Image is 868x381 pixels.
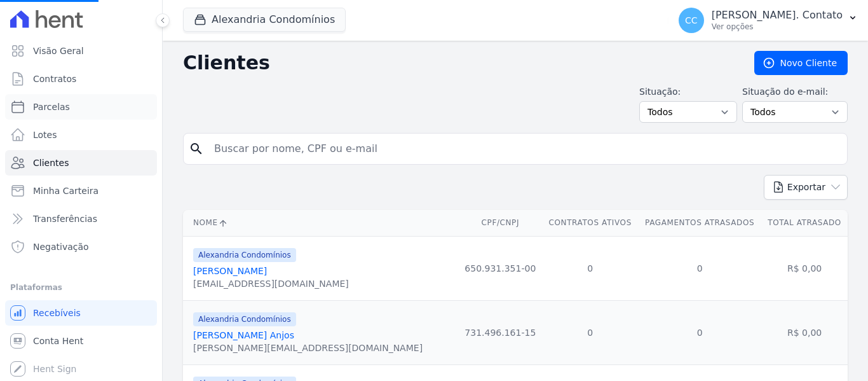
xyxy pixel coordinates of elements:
a: Conta Hent [5,328,157,354]
button: CC [PERSON_NAME]. Contato Ver opções [668,3,868,38]
td: 731.496.161-15 [458,300,542,364]
a: [PERSON_NAME] Anjos [193,330,294,340]
a: Minha Carteira [5,178,157,204]
span: Lotes [33,128,57,141]
a: Contratos [5,66,157,92]
span: Conta Hent [33,335,83,347]
a: Parcelas [5,94,157,120]
span: Parcelas [33,100,70,113]
p: Ver opções [712,22,843,32]
a: Novo Cliente [754,51,848,75]
th: Contratos Ativos [542,210,638,236]
span: CC [685,16,698,25]
th: Total Atrasado [761,210,848,236]
span: Recebíveis [33,307,81,319]
th: Pagamentos Atrasados [638,210,761,236]
div: [EMAIL_ADDRESS][DOMAIN_NAME] [193,277,349,290]
a: Negativação [5,234,157,260]
a: Recebíveis [5,300,157,326]
i: search [189,141,204,156]
label: Situação do e-mail: [742,85,848,99]
a: Clientes [5,150,157,176]
span: Minha Carteira [33,184,98,197]
h2: Clientes [183,52,734,74]
span: Clientes [33,156,69,169]
a: Transferências [5,206,157,232]
td: 650.931.351-00 [458,236,542,300]
th: CPF/CNPJ [458,210,542,236]
label: Situação: [639,85,737,99]
a: Lotes [5,122,157,148]
td: 0 [638,236,761,300]
span: Visão Geral [33,45,84,57]
span: Alexandria Condomínios [193,248,296,262]
td: 0 [542,236,638,300]
button: Alexandria Condomínios [183,8,346,32]
td: 0 [638,300,761,364]
div: [PERSON_NAME][EMAIL_ADDRESS][DOMAIN_NAME] [193,342,423,354]
a: Visão Geral [5,38,157,64]
td: R$ 0,00 [761,300,848,364]
p: [PERSON_NAME]. Contato [712,9,843,22]
div: Plataformas [10,280,152,295]
span: Alexandria Condomínios [193,312,296,326]
span: Contratos [33,73,76,85]
input: Buscar por nome, CPF ou e-mail [207,136,842,162]
td: 0 [542,300,638,364]
span: Transferências [33,212,97,225]
th: Nome [183,210,458,236]
td: R$ 0,00 [761,236,848,300]
span: Negativação [33,240,89,253]
a: [PERSON_NAME] [193,266,267,276]
button: Exportar [764,175,848,200]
